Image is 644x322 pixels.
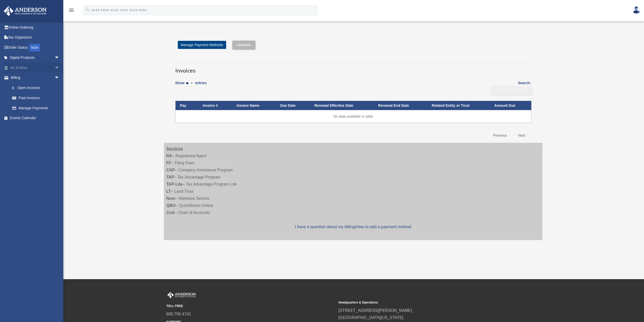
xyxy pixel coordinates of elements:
[4,42,67,53] a: Order StatusNEW
[295,225,355,229] a: I have a question about my billing
[166,303,335,309] small: TOLL FREE
[166,292,197,298] img: Anderson Advisors Platinum Portal
[166,210,175,215] strong: CoA
[85,7,90,12] i: search
[166,154,172,158] strong: RA
[68,9,74,13] a: menu
[29,44,40,51] div: NEW
[232,101,276,110] th: Invoice Name: activate to sort column ascending
[164,143,542,240] div: – Registered Agent – Filing Fees – Company Assistance Program – Tax Advantage Program – Tax Advan...
[489,130,511,141] a: Previous
[339,315,403,320] a: [GEOGRAPHIC_DATA][US_STATE]
[4,22,67,32] a: Online Ordering
[175,101,198,110] th: Pay: activate to sort column descending
[276,101,310,110] th: Due Date: activate to sort column ascending
[166,147,183,151] strong: Services
[4,113,67,123] a: Events Calendar
[198,101,232,110] th: Invoice #: activate to sort column ascending
[356,225,411,229] a: How to add a payment method
[175,110,531,123] td: No data available in table
[166,182,183,186] strong: TAP-Lite
[491,86,533,96] input: Search:
[166,196,175,201] strong: Nom
[166,168,175,172] strong: CAP
[514,130,529,141] a: Next
[4,32,67,43] a: Tax Organizers
[166,175,174,179] strong: TAP
[68,7,74,13] i: menu
[4,73,65,83] a: Billingarrow_drop_down
[374,101,427,110] th: Renewal End Date: activate to sort column ascending
[339,308,412,313] a: [STREET_ADDRESS][PERSON_NAME]
[310,101,374,110] th: Renewal Effective Date: activate to sort column ascending
[4,63,67,73] a: My Entitiesarrow_drop_down
[54,73,65,83] span: arrow_drop_down
[633,6,640,14] img: User Pic
[166,203,175,208] strong: QBO
[175,80,207,92] label: Show entries
[166,161,171,165] strong: FF
[490,101,531,110] th: Amount Due: activate to sort column ascending
[489,80,531,96] label: Search:
[2,6,48,16] img: Anderson Advisors Platinum Portal
[185,81,195,86] select: Showentries
[339,300,507,305] small: Headquarters & Operations
[54,53,65,63] span: arrow_drop_down
[4,53,67,63] a: Digital Productsarrow_drop_down
[178,41,226,49] a: Manage Payment Methods
[166,223,540,230] p: |
[166,189,171,193] strong: LT
[7,93,65,103] a: Past Invoices
[7,83,62,93] a: $Open Invoices
[175,62,531,75] h3: Invoices
[54,63,65,73] span: arrow_drop_down
[166,312,191,316] a: 800.706.4741
[7,103,65,113] a: Manage Payments
[427,101,490,110] th: Related Entity or Trust: activate to sort column ascending
[15,85,17,91] span: $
